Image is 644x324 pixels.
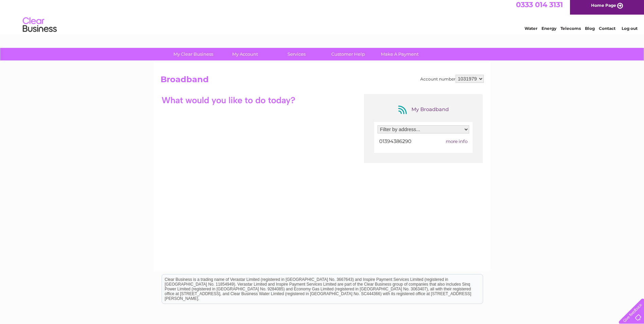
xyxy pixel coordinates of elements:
[622,29,638,34] a: Log out
[525,29,537,34] a: Water
[585,29,595,34] a: Blog
[161,75,484,88] h2: Broadband
[599,29,615,34] a: Contact
[217,48,273,60] a: My Account
[396,104,450,115] div: My Broadband
[165,48,221,60] a: My Clear Business
[269,48,325,60] a: Services
[560,29,581,34] a: Telecoms
[320,48,376,60] a: Customer Help
[22,18,57,38] img: logo.png
[372,48,428,60] a: Make A Payment
[162,4,483,33] div: Clear Business is a trading name of Verastar Limited (registered in [GEOGRAPHIC_DATA] No. 3667643...
[541,29,556,34] a: Energy
[446,139,467,144] span: more info
[379,138,411,144] span: 01394386290
[516,3,563,12] a: 0333 014 3131
[420,75,484,83] div: Account number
